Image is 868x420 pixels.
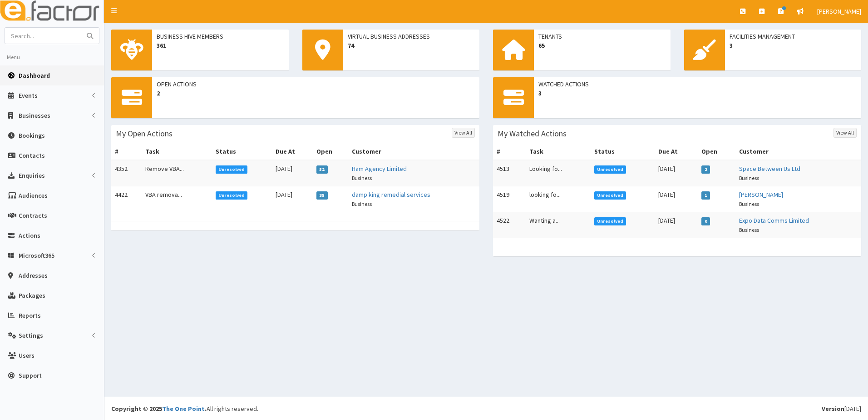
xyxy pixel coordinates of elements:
small: Business [739,200,759,207]
footer: All rights reserved. [104,397,868,420]
div: [DATE] [822,404,861,413]
span: Dashboard [19,71,50,80]
td: 4352 [111,160,142,186]
h3: My Watched Actions [498,130,567,138]
th: Status [212,143,272,160]
span: 1 [701,191,710,200]
span: Virtual Business Addresses [348,32,475,41]
span: Events [19,91,38,100]
strong: Copyright © 2025 . [111,405,207,413]
span: [PERSON_NAME] [817,7,861,15]
a: Space Between Us Ltd [739,165,800,173]
th: # [111,143,142,160]
td: [DATE] [655,160,698,186]
td: [DATE] [272,186,313,212]
span: 2 [157,89,475,98]
b: Version [822,405,844,413]
span: Contracts [19,211,47,220]
td: looking fo... [526,186,591,212]
small: Business [352,200,372,207]
td: 4522 [493,212,526,238]
th: Customer [348,143,479,160]
small: Business [739,226,759,233]
span: Audiences [19,191,48,200]
span: Packages [19,291,45,300]
small: Business [739,175,759,181]
span: Unresolved [594,165,626,174]
span: Facilities Management [730,32,857,41]
a: Ham Agency Limited [352,165,407,173]
span: Unresolved [216,191,248,200]
td: Wanting a... [526,212,591,238]
th: Task [142,143,212,160]
span: Users [19,351,35,360]
span: Microsoft365 [19,251,54,260]
th: # [493,143,526,160]
td: [DATE] [272,160,313,186]
span: Enquiries [19,171,45,180]
span: Support [19,371,42,380]
span: Open Actions [157,80,475,89]
a: View All [833,128,857,138]
span: Reports [19,311,41,320]
th: Task [526,143,591,160]
span: 0 [701,217,710,225]
span: Contacts [19,151,45,160]
td: 4422 [111,186,142,212]
td: [DATE] [655,186,698,212]
span: Bookings [19,131,45,140]
th: Due At [272,143,313,160]
a: View All [452,128,475,138]
span: Watched Actions [538,80,857,89]
span: Addresses [19,271,48,280]
span: Tenants [538,32,666,41]
th: Customer [735,143,861,160]
a: Expo Data Comms Limited [739,216,809,225]
td: VBA remova... [142,186,212,212]
span: 3 [538,89,857,98]
span: Unresolved [216,165,248,174]
span: 361 [157,41,284,50]
span: Unresolved [594,191,626,200]
th: Status [591,143,655,160]
h3: My Open Actions [116,130,173,138]
span: Unresolved [594,217,626,225]
span: 2 [701,165,710,174]
td: 4513 [493,160,526,186]
td: Remove VBA... [142,160,212,186]
a: damp king remedial services [352,190,430,199]
span: Actions [19,231,40,240]
span: Settings [19,331,43,340]
span: 65 [538,41,666,50]
input: Search... [5,28,81,44]
th: Open [313,143,348,160]
span: 52 [316,165,328,174]
th: Due At [655,143,698,160]
small: Business [352,175,372,181]
a: [PERSON_NAME] [739,190,783,199]
span: Business Hive Members [157,32,284,41]
span: 74 [348,41,475,50]
td: [DATE] [655,212,698,238]
td: 4519 [493,186,526,212]
td: Looking fo... [526,160,591,186]
span: Businesses [19,111,50,120]
span: 3 [730,41,857,50]
span: 35 [316,191,328,200]
th: Open [698,143,735,160]
a: The One Point [162,405,205,413]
